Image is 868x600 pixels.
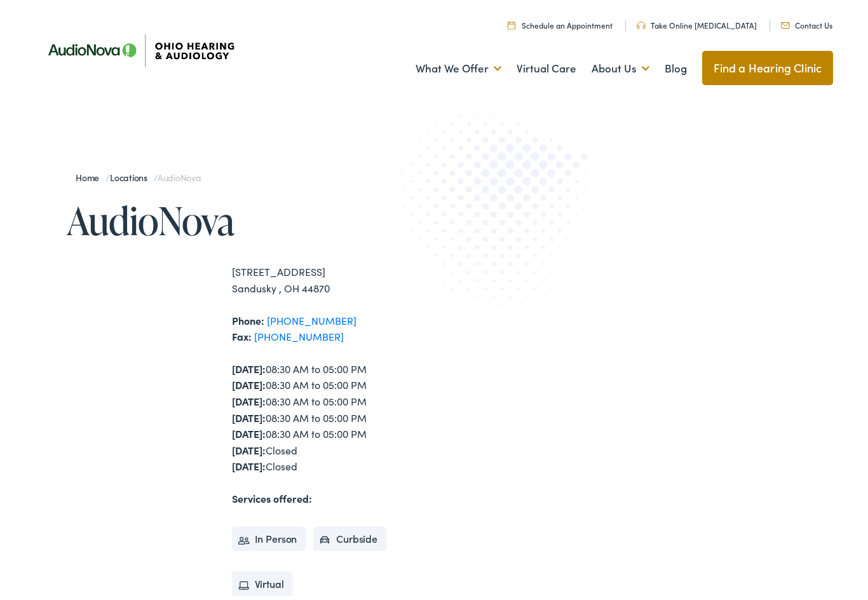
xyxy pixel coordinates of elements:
strong: [DATE]: [232,459,266,473]
h1: AudioNova [67,200,434,242]
img: Mail icon representing email contact with Ohio Hearing in Cincinnati, OH [781,22,790,29]
a: Blog [665,45,687,92]
img: Calendar Icon to schedule a hearing appointment in Cincinnati, OH [508,21,515,29]
strong: Fax: [232,329,252,343]
div: 08:30 AM to 05:00 PM 08:30 AM to 05:00 PM 08:30 AM to 05:00 PM 08:30 AM to 05:00 PM 08:30 AM to 0... [232,361,434,475]
a: Take Online [MEDICAL_DATA] [637,20,757,31]
a: Locations [110,171,154,184]
a: Home [76,171,105,184]
strong: [DATE]: [232,362,266,376]
strong: Phone: [232,313,264,327]
a: About Us [592,45,649,92]
li: In Person [232,526,306,552]
a: What We Offer [416,45,501,92]
img: Headphones icone to schedule online hearing test in Cincinnati, OH [637,22,646,29]
strong: [DATE]: [232,411,266,425]
span: AudioNova [158,171,201,184]
a: Find a Hearing Clinic [702,51,834,85]
strong: [DATE]: [232,378,266,392]
strong: [DATE]: [232,394,266,408]
a: [PHONE_NUMBER] [267,313,356,327]
a: [PHONE_NUMBER] [254,329,344,343]
a: Virtual Care [517,45,576,92]
strong: [DATE]: [232,426,266,440]
strong: Services offered: [232,491,312,505]
a: Contact Us [781,20,832,31]
div: [STREET_ADDRESS] Sandusky , OH 44870 [232,264,434,296]
strong: [DATE]: [232,443,266,457]
li: Curbside [313,526,386,552]
span: / / [76,171,201,184]
li: Virtual [232,571,293,597]
a: Schedule an Appointment [508,20,613,31]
